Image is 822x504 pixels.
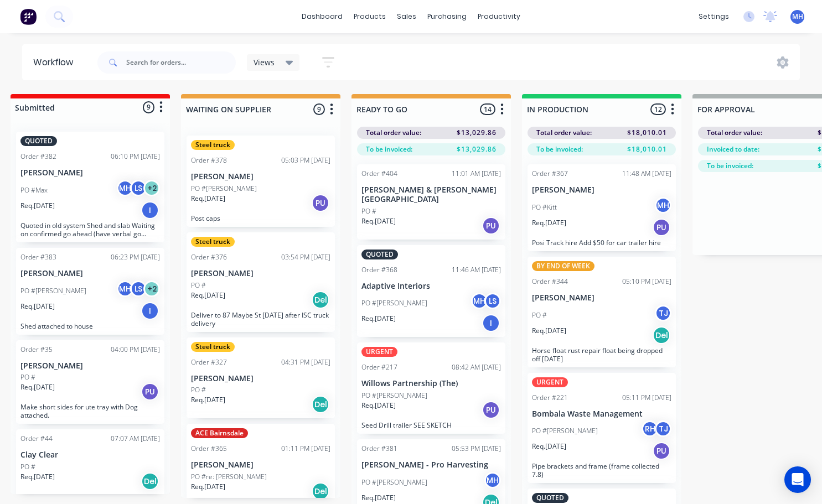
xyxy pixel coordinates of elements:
[20,185,48,195] p: PO #Max
[143,280,160,297] div: + 2
[191,269,330,278] p: [PERSON_NAME]
[141,302,159,320] div: I
[693,8,735,25] div: settings
[361,216,396,226] p: Req. [DATE]
[532,441,566,451] p: Req. [DATE]
[357,342,505,434] div: URGENTOrder #21708:42 AM [DATE]Willows Partnership (The)PO #[PERSON_NAME]Req.[DATE]PUSeed Drill t...
[20,302,55,311] p: Req. [DATE]
[20,152,56,162] div: Order #382
[348,8,391,25] div: products
[20,403,160,419] p: Make short sides for ute tray with Dog attached.
[653,442,670,460] div: PU
[361,362,397,372] div: Order #217
[191,237,235,247] div: Steel truck
[191,252,227,262] div: Order #376
[20,434,53,444] div: Order #44
[117,280,133,297] div: MH
[627,144,667,154] span: $18,010.01
[532,409,671,419] p: Bombala Waste Management
[622,169,671,179] div: 11:48 AM [DATE]
[141,201,159,219] div: I
[361,282,501,291] p: Adaptive Interiors
[361,206,376,216] p: PO #
[532,326,566,336] p: Req. [DATE]
[296,8,348,25] a: dashboard
[653,219,670,236] div: PU
[191,357,227,367] div: Order #327
[361,444,397,454] div: Order #381
[191,428,248,438] div: ACE Bairnsdale
[366,144,412,154] span: To be invoiced:
[281,357,330,367] div: 04:31 PM [DATE]
[532,377,568,387] div: URGENT
[707,128,762,138] span: Total order value:
[191,214,330,222] p: Post caps
[361,477,427,487] p: PO #[PERSON_NAME]
[361,460,501,470] p: [PERSON_NAME] - Pro Harvesting
[532,493,568,503] div: QUOTED
[126,51,236,74] input: Search for orders...
[20,462,35,472] p: PO #
[191,280,206,290] p: PO #
[484,293,501,309] div: LS
[361,185,501,204] p: [PERSON_NAME] & [PERSON_NAME][GEOGRAPHIC_DATA]
[471,293,488,309] div: MH
[472,8,526,25] div: productivity
[20,168,160,178] p: [PERSON_NAME]
[653,326,670,344] div: Del
[281,155,330,165] div: 05:03 PM [DATE]
[16,248,164,335] div: Order #38306:23 PM [DATE][PERSON_NAME]PO #[PERSON_NAME]MHLS+2Req.[DATE]IShed attached to house
[281,444,330,454] div: 01:11 PM [DATE]
[532,238,671,247] p: Posi Track hire Add $50 for car trailer hire
[532,293,671,303] p: [PERSON_NAME]
[312,482,329,500] div: Del
[452,362,501,372] div: 08:42 AM [DATE]
[254,56,275,68] span: Views
[191,374,330,383] p: [PERSON_NAME]
[361,347,397,357] div: URGENT
[655,197,671,214] div: MH
[792,12,803,22] span: MH
[452,265,501,275] div: 11:46 AM [DATE]
[111,152,160,162] div: 06:10 PM [DATE]
[361,401,396,411] p: Req. [DATE]
[784,466,811,493] div: Open Intercom Messenger
[622,277,671,287] div: 05:10 PM [DATE]
[191,342,235,352] div: Steel truck
[361,314,396,324] p: Req. [DATE]
[707,161,753,171] span: To be invoiced:
[532,310,547,320] p: PO #
[187,337,335,419] div: Steel truckOrder #32704:31 PM [DATE][PERSON_NAME]PO #Req.[DATE]Del
[532,185,671,195] p: [PERSON_NAME]
[536,144,583,154] span: To be invoiced:
[191,395,225,405] p: Req. [DATE]
[655,420,671,437] div: TJ
[532,393,568,403] div: Order #221
[357,245,505,337] div: QUOTEDOrder #36811:46 AM [DATE]Adaptive InteriorsPO #[PERSON_NAME]MHLSReq.[DATE]I
[655,305,671,321] div: TJ
[191,460,330,470] p: [PERSON_NAME]
[357,164,505,240] div: Order #40411:01 AM [DATE][PERSON_NAME] & [PERSON_NAME][GEOGRAPHIC_DATA]PO #Req.[DATE]PU
[130,280,147,297] div: LS
[141,383,159,401] div: PU
[484,472,501,489] div: MH
[20,269,160,278] p: [PERSON_NAME]
[528,373,676,484] div: URGENTOrder #22105:11 PM [DATE]Bombala Waste ManagementPO #[PERSON_NAME]RHTJReq.[DATE]PUPipe brac...
[20,450,160,460] p: Clay Clear
[361,298,427,308] p: PO #[PERSON_NAME]
[191,482,225,492] p: Req. [DATE]
[143,180,160,196] div: + 2
[528,257,676,367] div: BY END OF WEEKOrder #34405:10 PM [DATE][PERSON_NAME]PO #TJReq.[DATE]DelHorse float rust repair fl...
[532,218,566,228] p: Req. [DATE]
[457,144,497,154] span: $13,029.86
[187,232,335,332] div: Steel truckOrder #37603:54 PM [DATE][PERSON_NAME]PO #Req.[DATE]DelDeliver to 87 Maybe St [DATE] a...
[361,250,398,259] div: QUOTED
[33,56,79,69] div: Workflow
[20,322,160,330] p: Shed attached to house
[312,396,329,413] div: Del
[111,434,160,444] div: 07:07 AM [DATE]
[191,290,225,300] p: Req. [DATE]
[532,169,568,179] div: Order #367
[191,311,330,328] p: Deliver to 87 Maybe St [DATE] after ISC truck delivery
[532,462,671,479] p: Pipe brackets and frame (frame collected 7.8)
